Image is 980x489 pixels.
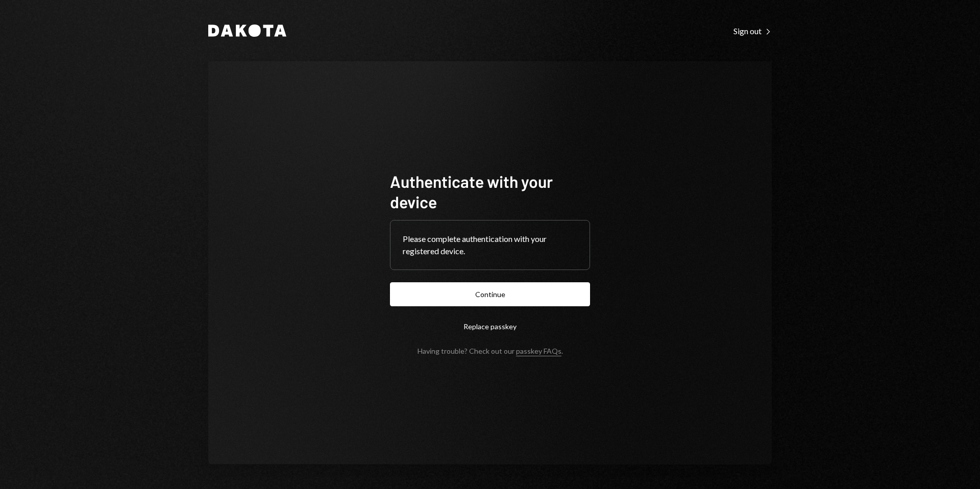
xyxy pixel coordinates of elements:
[390,282,590,306] button: Continue
[418,347,563,355] div: Having trouble? Check out our .
[390,171,590,212] h1: Authenticate with your device
[733,25,772,36] a: Sign out
[403,233,577,257] div: Please complete authentication with your registered device.
[733,26,772,36] div: Sign out
[516,347,561,356] a: passkey FAQs
[390,314,590,338] button: Replace passkey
